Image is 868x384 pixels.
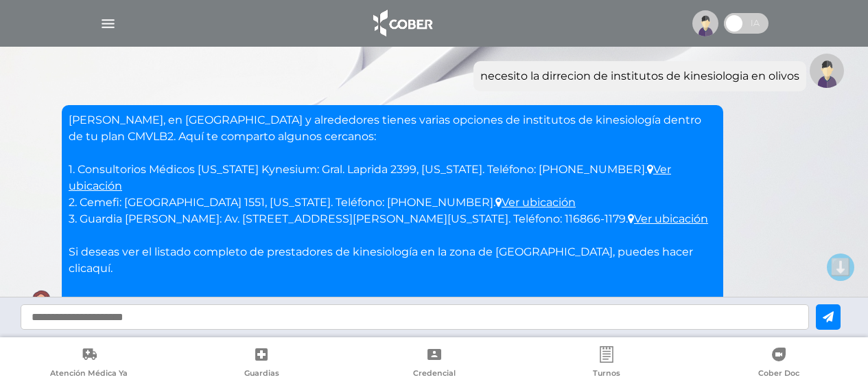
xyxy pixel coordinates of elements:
a: Ver ubicación [628,212,708,225]
span: Credencial [413,368,456,381]
div: necesito la dirrecion de institutos de kinesiologia en olivos [480,68,799,84]
img: Tu imagen [810,54,844,88]
span: Turnos [593,368,620,381]
a: Guardias [175,346,347,381]
img: Cober IA [24,290,58,324]
img: profile-placeholder.svg [692,10,718,36]
span: Atención Médica Ya [50,368,128,381]
a: Ver ubicación [495,196,576,209]
span: Cober Doc [758,368,799,381]
img: Cober_menu-lines-white.svg [99,15,117,32]
a: aquí [86,262,110,275]
span: Guardias [244,368,279,381]
a: Cober Doc [693,346,865,381]
button: ⬇️ [827,253,854,281]
img: logo_cober_home-white.png [366,7,438,40]
a: Turnos [520,346,692,381]
a: Credencial [348,346,520,381]
p: [PERSON_NAME], en [GEOGRAPHIC_DATA] y alrededores tienes varias opciones de institutos de kinesio... [69,112,716,310]
a: Atención Médica Ya [3,346,175,381]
